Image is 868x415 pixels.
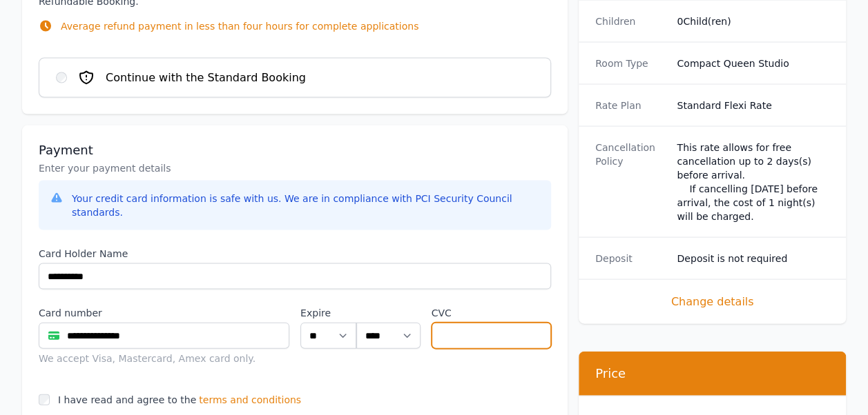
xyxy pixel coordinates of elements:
span: Change details [595,294,829,310]
label: Card number [39,306,289,320]
span: terms and conditions [199,393,301,407]
dt: Deposit [595,252,666,265]
div: We accept Visa, Mastercard, Amex card only. [39,352,289,365]
h3: Payment [39,142,551,159]
p: Average refund payment in less than four hours for complete applications [61,19,418,33]
dd: Compact Queen Studio [677,57,829,70]
dt: Rate Plan [595,99,666,112]
dd: Standard Flexi Rate [677,99,829,112]
p: Enter your payment details [39,161,551,175]
dt: Cancellation Policy [595,141,666,223]
div: Your credit card information is safe with us. We are in compliance with PCI Security Council stan... [72,192,540,219]
dd: 0 Child(ren) [677,14,829,28]
label: I have read and agree to the [58,394,196,405]
label: . [356,306,420,320]
div: This rate allows for free cancellation up to 2 days(s) before arrival. If cancelling [DATE] befor... [677,141,829,223]
dd: Deposit is not required [677,252,829,265]
span: Continue with the Standard Booking [106,70,306,86]
dt: Children [595,14,666,28]
h3: Price [595,365,829,382]
label: Card Holder Name [39,247,551,261]
label: CVC [432,306,552,320]
label: Expire [300,306,356,320]
dt: Room Type [595,57,666,70]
